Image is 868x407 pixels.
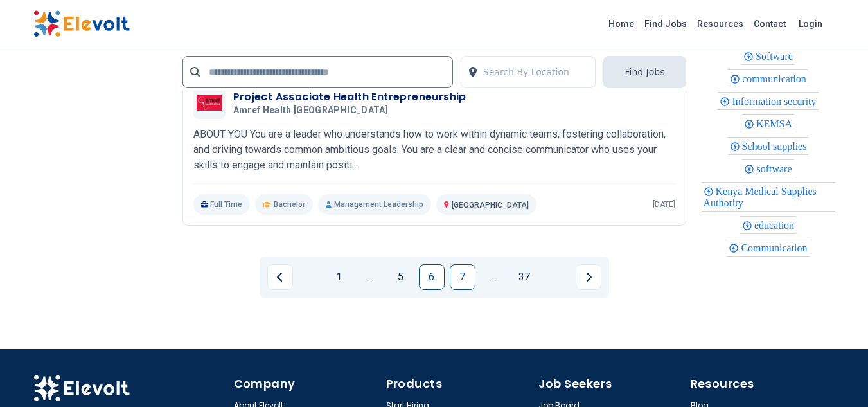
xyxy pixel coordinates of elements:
[756,118,796,129] span: KEMSA
[33,59,167,267] iframe: Advertisement
[748,14,791,34] a: Contact
[234,375,378,393] h4: Company
[742,159,793,177] div: software
[386,375,531,393] h4: Products
[603,14,639,34] a: Home
[233,105,389,116] span: Amref Health [GEOGRAPHIC_DATA]
[450,264,475,290] a: Page 7
[538,375,683,393] h4: Job Seekers
[326,264,352,290] a: Page 1
[388,264,414,290] a: Page 5
[511,264,537,290] a: Page 37
[193,127,675,173] p: ABOUT YOU You are a leader who understands how to work within dynamic teams, fostering collaborat...
[576,264,601,290] a: Next page
[728,69,808,87] div: communication
[603,56,686,88] button: Find Jobs
[804,345,868,407] iframe: Chat Widget
[691,375,835,393] h4: Resources
[742,114,794,132] div: KEMSA
[741,242,811,253] span: Communication
[718,92,818,110] div: Information security
[233,89,466,105] h3: Project Associate Health Entrepreneurship
[728,137,809,155] div: School supplies
[702,182,835,212] div: Kenya Medical Supplies Authority
[267,264,293,290] a: Previous page
[193,87,675,215] a: Amref Health AfricaProject Associate Health EntrepreneurshipAmref Health [GEOGRAPHIC_DATA]ABOUT Y...
[742,141,811,152] span: School supplies
[692,14,748,34] a: Resources
[653,199,675,210] p: [DATE]
[33,10,130,37] img: Elevolt
[727,239,809,257] div: Communication
[740,216,796,234] div: education
[274,199,305,210] span: Bachelor
[704,186,817,208] span: Kenya Medical Supplies Authority
[452,201,529,210] span: [GEOGRAPHIC_DATA]
[754,220,798,231] span: education
[318,194,431,215] p: Management Leadership
[639,14,692,34] a: Find Jobs
[197,95,222,110] img: Amref Health Africa
[481,264,506,290] a: Jump forward
[33,375,130,402] img: Elevolt
[791,11,830,37] a: Login
[267,264,601,290] ul: Pagination
[419,264,445,290] a: Page 6 is your current page
[741,47,795,65] div: Software
[742,73,810,84] span: communication
[193,194,251,215] p: Full Time
[756,163,795,174] span: software
[357,264,383,290] a: Jump backward
[756,51,797,62] span: Software
[732,96,820,107] span: Information security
